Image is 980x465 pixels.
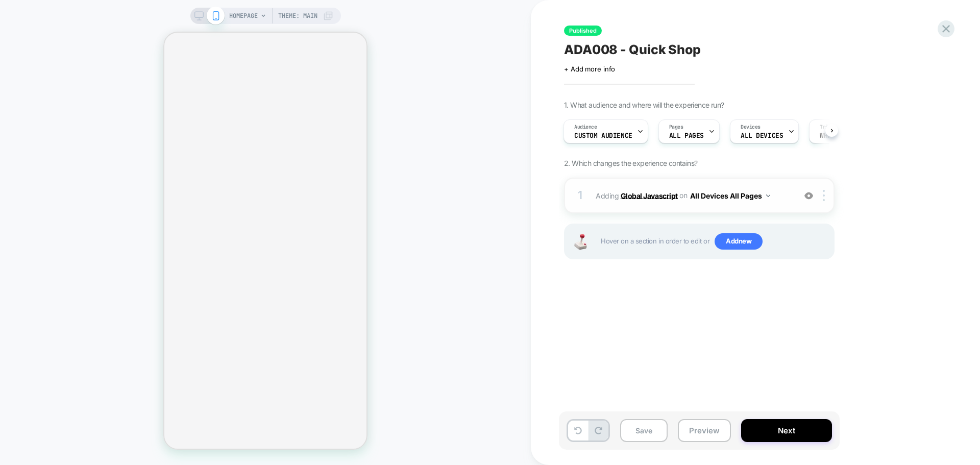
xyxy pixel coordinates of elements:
[690,188,770,203] button: All Devices All Pages
[596,188,790,203] span: Adding
[669,132,704,139] span: ALL PAGES
[574,124,597,131] span: Audience
[564,159,697,167] span: 2. Which changes the experience contains?
[620,419,668,442] button: Save
[820,132,891,139] span: When [data-id="quick-add"], .pdp-details .ab--color_btn appears
[823,190,825,201] img: close
[564,65,615,73] span: + Add more info
[679,189,687,202] span: on
[564,42,701,57] span: ADA008 - Quick Shop
[741,132,783,139] span: ALL DEVICES
[570,234,591,250] img: Joystick
[678,419,731,442] button: Preview
[804,191,813,200] img: crossed eye
[601,233,828,250] span: Hover on a section in order to edit or
[278,8,317,24] span: Theme: MAIN
[574,132,632,139] span: Custom Audience
[564,26,602,36] span: Published
[621,191,678,200] b: Global Javascript
[741,419,832,442] button: Next
[766,194,770,197] img: down arrow
[669,124,683,131] span: Pages
[715,233,763,250] span: Add new
[564,101,724,109] span: 1. What audience and where will the experience run?
[741,124,761,131] span: Devices
[229,8,258,24] span: HOMEPAGE
[575,185,585,206] div: 1
[820,124,840,131] span: Trigger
